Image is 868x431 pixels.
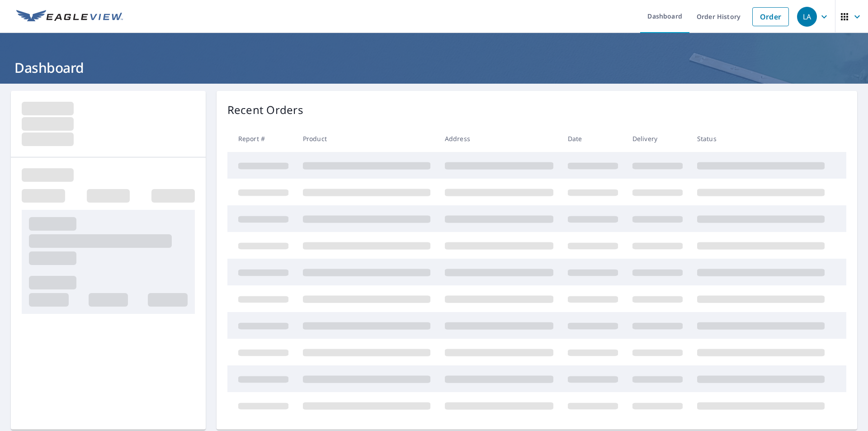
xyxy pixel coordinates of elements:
th: Address [438,125,561,152]
div: LA [797,7,817,27]
th: Status [690,125,832,152]
th: Product [296,125,438,152]
h1: Dashboard [11,58,857,77]
img: EV Logo [16,10,123,24]
th: Report # [227,125,296,152]
th: Delivery [625,125,690,152]
a: Order [752,7,789,26]
p: Recent Orders [227,102,303,118]
th: Date [561,125,625,152]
